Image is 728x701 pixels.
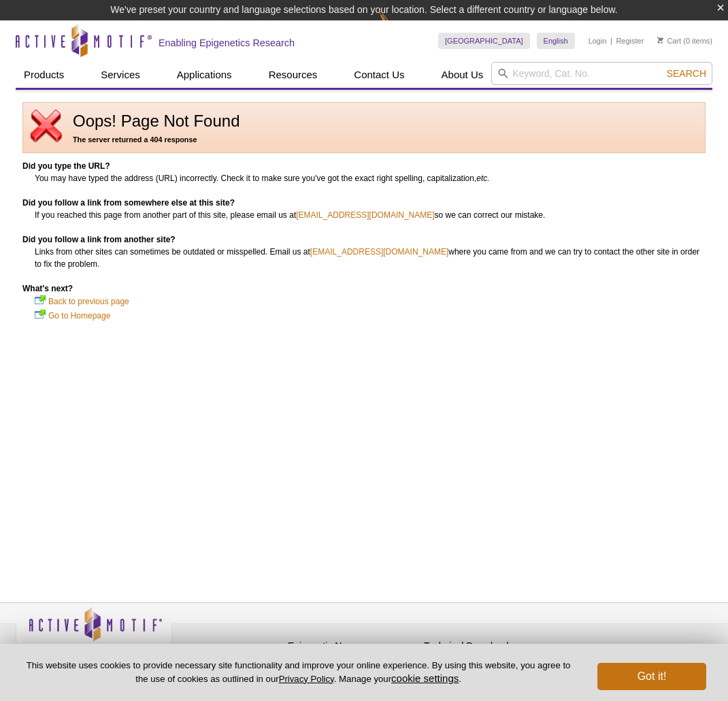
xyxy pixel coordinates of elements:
[16,62,72,88] a: Products
[22,160,706,172] dt: Did you type the URL?
[35,246,706,270] dd: Links from other sites can sometimes be outdated or misspelled. Email us at where you came from a...
[310,246,448,258] a: [EMAIL_ADDRESS][DOMAIN_NAME]
[657,37,663,44] img: Your Cart
[438,33,530,49] a: [GEOGRAPHIC_DATA]
[30,133,698,146] h5: The server returned a 404 response
[30,112,698,130] h1: Oops! Page Not Found
[22,659,575,685] p: This website uses cookies to provide necessary site functionality and improve your online experie...
[48,309,110,323] a: Go to Homepage
[22,197,706,209] dt: Did you follow a link from somewhere else at this site?
[16,603,172,658] img: Active Motif,
[610,33,612,49] li: |
[560,627,662,657] table: Click to Verify - This site chose Symantec SSL for secure e-commerce and confidential communicati...
[476,174,489,183] em: etc.
[296,209,434,221] a: [EMAIL_ADDRESS][DOMAIN_NAME]
[424,640,553,652] h4: Technical Downloads
[379,10,415,42] img: Change Here
[179,638,232,659] a: Privacy Policy
[22,233,706,246] dt: Did you follow a link from another site?
[537,33,575,49] a: English
[169,62,240,88] a: Applications
[288,640,417,652] h4: Epigenetic News
[589,36,607,46] a: Login
[667,68,706,79] span: Search
[279,674,334,684] a: Privacy Policy
[35,209,706,221] dd: If you reached this page from another part of this site, please email us at so we can correct our...
[93,62,148,88] a: Services
[433,62,492,88] a: About Us
[35,172,706,184] dd: You may have typed the address (URL) incorrectly. Check it to make sure you've got the exact righ...
[663,67,710,80] button: Search
[657,36,681,46] a: Cart
[597,663,706,690] button: Got it!
[30,110,63,142] img: page not found
[261,62,326,88] a: Resources
[22,282,706,295] dt: What's next?
[657,33,712,49] li: (0 items)
[491,62,712,85] input: Keyword, Cat. No.
[346,62,412,88] a: Contact Us
[616,36,644,46] a: Register
[391,672,459,684] button: cookie settings
[48,295,129,308] a: Back to previous page
[159,37,295,49] h2: Enabling Epigenetics Research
